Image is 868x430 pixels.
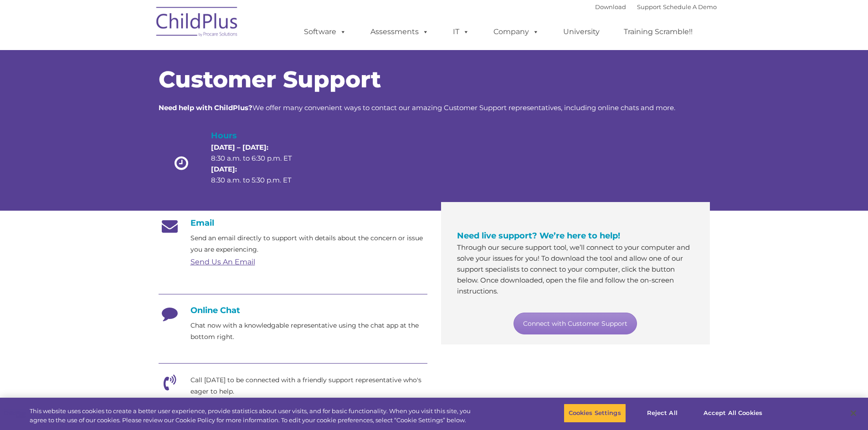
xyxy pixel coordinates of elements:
[190,258,255,266] a: Send Us An Email
[361,23,438,41] a: Assessments
[637,3,661,10] a: Support
[514,313,637,334] a: Connect with Customer Support
[554,23,609,41] a: University
[159,103,252,112] strong: Need help with ChildPlus?
[159,66,381,93] span: Customer Support
[211,129,308,142] h4: Hours
[211,143,268,152] strong: [DATE] – [DATE]:
[190,233,427,255] p: Send an email directly to support with details about the concern or issue you are experiencing.
[30,407,478,425] div: This website uses cookies to create a better user experience, provide statistics about user visit...
[564,404,626,423] button: Cookies Settings
[211,165,237,173] strong: [DATE]:
[211,142,308,186] p: 8:30 a.m. to 6:30 p.m. ET 8:30 a.m. to 5:30 p.m. ET
[295,23,355,41] a: Software
[159,305,427,315] h4: Online Chat
[595,3,626,10] a: Download
[615,23,702,41] a: Training Scramble!!
[663,3,717,10] a: Schedule A Demo
[444,23,478,41] a: IT
[484,23,548,41] a: Company
[699,404,767,423] button: Accept All Cookies
[634,404,691,423] button: Reject All
[190,374,427,397] p: Call [DATE] to be connected with a friendly support representative who's eager to help.
[457,242,694,297] p: Through our secure support tool, we’ll connect to your computer and solve your issues for you! To...
[159,103,675,112] span: We offer many convenient ways to contact our amazing Customer Support representatives, including ...
[152,0,243,46] img: ChildPlus by Procare Solutions
[843,403,863,423] button: Close
[159,218,427,228] h4: Email
[457,231,620,241] span: Need live support? We’re here to help!
[190,320,427,343] p: Chat now with a knowledgable representative using the chat app at the bottom right.
[595,3,717,10] font: |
